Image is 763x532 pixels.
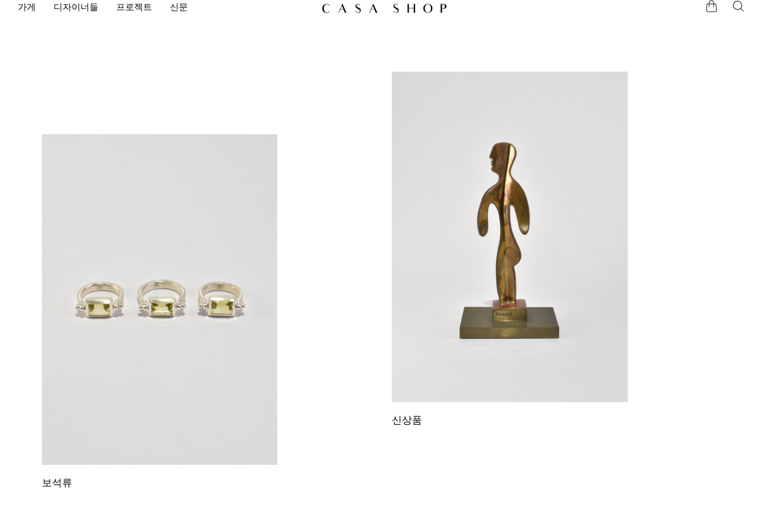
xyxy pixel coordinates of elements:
a: 신상품 [392,416,422,426]
font: 신문 [170,3,188,12]
font: 가게 [18,3,36,12]
font: 프로젝트 [116,3,152,12]
a: 보석류 [42,479,72,489]
a: 프로젝트 [116,1,152,16]
a: 신문 [170,1,188,16]
a: 가게 [18,1,36,16]
a: 디자이너들 [54,1,98,16]
font: 디자이너들 [54,3,98,12]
